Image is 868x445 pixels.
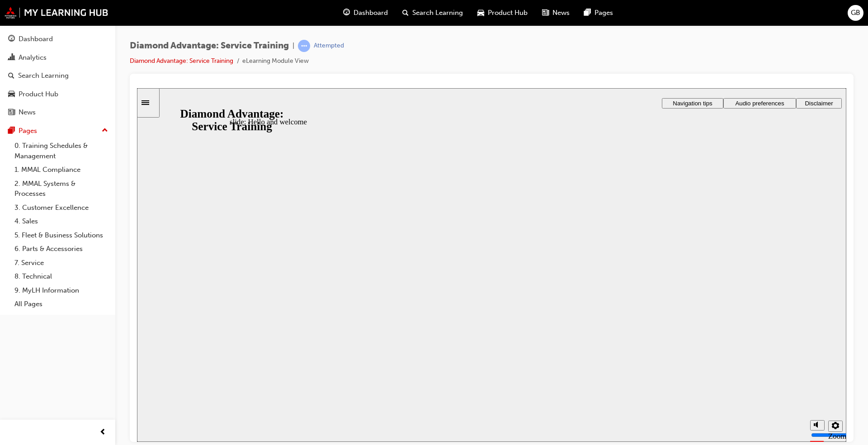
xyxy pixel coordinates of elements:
a: 7. Service [11,256,112,270]
span: up-icon [102,125,108,137]
a: 3. Customer Excellence [11,201,112,215]
span: chart-icon [8,54,15,62]
a: Analytics [4,49,112,66]
input: volume [674,343,732,350]
a: All Pages [11,297,112,311]
span: Dashboard [354,8,388,18]
button: Pages [4,123,112,139]
span: search-icon [402,7,409,19]
span: search-icon [8,72,14,80]
div: News [19,107,36,118]
span: Pages [594,8,613,18]
button: DashboardAnalyticsSearch LearningProduct HubNews [4,29,112,123]
span: Search Learning [412,8,463,18]
span: Navigation tips [536,12,575,19]
span: guage-icon [8,35,15,43]
li: eLearning Module View [242,56,309,66]
span: | [292,41,294,51]
div: Product Hub [19,89,58,99]
div: Dashboard [19,34,53,44]
span: car-icon [8,90,15,99]
span: Disclaimer [668,12,696,19]
a: 1. MMAL Compliance [11,163,112,177]
span: Audio preferences [598,12,647,19]
a: Dashboard [4,31,112,47]
a: Product Hub [4,86,112,103]
a: guage-iconDashboard [336,4,395,22]
a: Search Learning [4,67,112,84]
button: Audio preferences [586,10,659,20]
a: News [4,104,112,121]
div: Attempted [314,42,344,50]
button: GB [848,5,863,21]
span: Diamond Advantage: Service Training [130,41,289,51]
div: misc controls [669,324,705,354]
span: pages-icon [8,127,15,135]
a: search-iconSearch Learning [395,4,470,22]
span: car-icon [477,7,484,19]
span: learningRecordVerb_ATTEMPT-icon [298,40,310,52]
span: News [552,8,570,18]
a: 9. MyLH Information [11,284,112,298]
a: 6. Parts & Accessories [11,242,112,256]
img: mmal [5,7,108,19]
button: settings [691,332,706,344]
a: 2. MMAL Systems & Processes [11,177,112,201]
button: Navigation tips [525,10,586,20]
span: news-icon [542,7,549,19]
span: news-icon [8,109,15,117]
span: GB [851,8,860,18]
span: prev-icon [99,427,106,438]
a: 4. Sales [11,214,112,228]
div: Pages [19,126,37,136]
button: volume [673,332,688,342]
label: Zoom to fit [691,344,709,370]
span: Product Hub [488,8,528,18]
a: Diamond Advantage: Service Training [130,57,233,65]
a: pages-iconPages [577,4,620,22]
a: news-iconNews [535,4,577,22]
a: 8. Technical [11,270,112,284]
button: Disclaimer [659,10,705,20]
a: car-iconProduct Hub [470,4,535,22]
span: guage-icon [343,7,350,19]
div: Search Learning [18,71,69,81]
a: 5. Fleet & Business Solutions [11,228,112,242]
span: pages-icon [584,7,591,19]
div: Analytics [19,52,47,63]
a: 0. Training Schedules & Management [11,139,112,163]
